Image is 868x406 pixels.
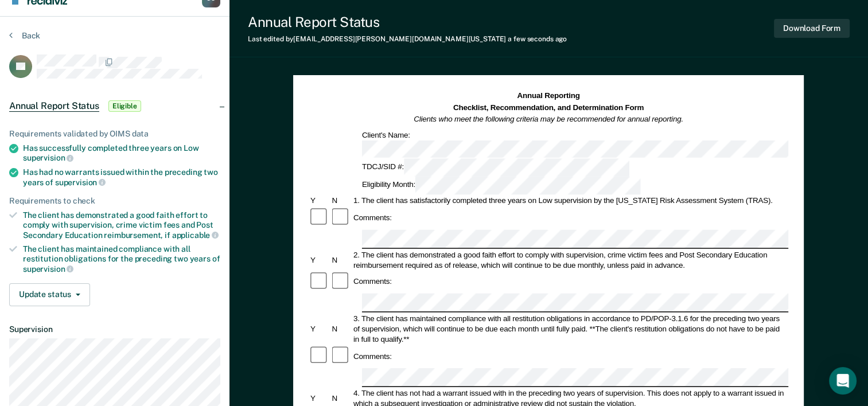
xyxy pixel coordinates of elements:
[829,367,857,395] div: Open Intercom Messenger
[352,213,394,223] div: Comments:
[23,264,73,274] span: supervision
[330,255,352,265] div: N
[508,35,567,43] span: a few seconds ago
[330,323,352,334] div: N
[23,153,73,162] span: supervision
[172,231,219,240] span: applicable
[9,283,90,306] button: Update status
[23,244,220,274] div: The client has maintained compliance with all restitution obligations for the preceding two years of
[352,351,394,361] div: Comments:
[352,276,394,287] div: Comments:
[9,129,220,139] div: Requirements validated by OIMS data
[108,100,141,112] span: Eligible
[23,210,220,240] div: The client has demonstrated a good faith effort to comply with supervision, crime victim fees and...
[360,159,631,177] div: TDCJ/SID #:
[774,19,850,38] button: Download Form
[414,115,684,123] em: Clients who meet the following criteria may be recommended for annual reporting.
[360,177,643,194] div: Eligibility Month:
[9,196,220,206] div: Requirements to check
[9,100,99,112] span: Annual Report Status
[23,167,220,187] div: Has had no warrants issued within the preceding two years of
[330,393,352,403] div: N
[248,14,567,30] div: Annual Report Status
[55,178,106,187] span: supervision
[309,323,330,334] div: Y
[23,143,220,163] div: Has successfully completed three years on Low
[309,255,330,265] div: Y
[453,103,644,112] strong: Checklist, Recommendation, and Determination Form
[309,196,330,206] div: Y
[248,35,567,43] div: Last edited by [EMAIL_ADDRESS][PERSON_NAME][DOMAIN_NAME][US_STATE]
[330,196,352,206] div: N
[309,393,330,403] div: Y
[517,92,580,100] strong: Annual Reporting
[352,249,788,270] div: 2. The client has demonstrated a good faith effort to comply with supervision, crime victim fees ...
[9,325,220,334] dt: Supervision
[9,30,40,41] button: Back
[352,196,788,206] div: 1. The client has satisfactorily completed three years on Low supervision by the [US_STATE] Risk ...
[352,313,788,344] div: 3. The client has maintained compliance with all restitution obligations in accordance to PD/POP-...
